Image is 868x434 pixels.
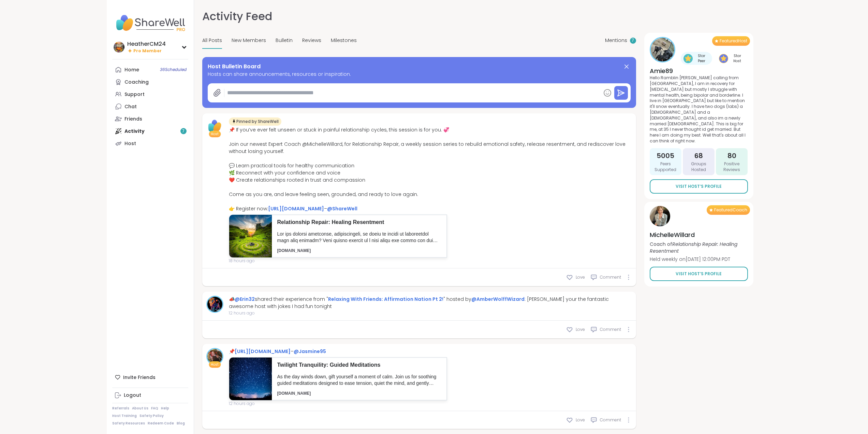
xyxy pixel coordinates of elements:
[576,274,585,280] span: Love
[276,37,293,44] span: Bulletin
[719,161,745,173] span: Positive Reviews
[208,62,261,71] span: Host Bulletin Board
[229,348,447,355] div: 📌 –
[124,79,149,86] div: Coaching
[112,113,188,125] a: Friends
[277,391,441,396] p: [DOMAIN_NAME]
[714,207,747,213] span: Featured Coach
[208,71,631,78] span: Hosts can share announcements, resources or inspiration.
[207,349,222,364] img: Jasmine95
[207,297,222,312] img: Erin32
[229,258,632,264] span: 18 hours ago
[600,417,621,423] span: Comment
[277,374,441,387] p: As the day winds down, gift yourself a moment of calm. Join us for soothing guided meditations de...
[277,248,441,254] p: [DOMAIN_NAME]
[676,183,722,190] span: Visit Host’s Profile
[600,274,621,280] span: Comment
[277,219,441,226] p: Relationship Repair: Healing Resentment
[151,406,158,411] a: FAQ
[650,230,748,239] h4: MichelleWillard
[124,392,141,399] div: Logout
[112,137,188,150] a: Host
[229,117,281,126] div: Pinned by ShareWell
[133,48,162,54] span: Pro Member
[650,67,748,75] h4: Amie89
[229,296,632,310] div: 📣 shared their experience from " " hosted by : [PERSON_NAME] your the fantastic awesome host with...
[124,103,137,110] div: Chat
[124,67,139,73] div: Home
[229,126,632,212] div: 📌 If you’ve ever felt unseen or stuck in painful relationship cycles, this session is for you. 💞 ...
[235,348,291,355] a: [URL][DOMAIN_NAME]
[727,151,736,160] span: 80
[686,161,712,173] span: Groups Hosted
[683,54,693,63] img: Star Peer
[124,116,142,123] div: Friends
[211,362,219,367] span: Host
[112,11,188,35] img: ShareWell Nav Logo
[112,421,145,426] a: Safety Resources
[112,64,188,76] a: Home36Scheduled
[650,267,748,281] a: Visit Host’s Profile
[302,37,321,44] span: Reviews
[112,100,188,113] a: Chat
[235,296,255,303] a: @Erin32
[331,37,357,44] span: Milestones
[694,53,709,64] span: Star Peer
[720,38,747,44] span: Featured Host
[651,38,674,61] img: Amie89
[719,54,728,63] img: Star Host
[328,296,443,303] a: Relaxing With Friends: Affirmation Nation Pt 2!
[206,296,223,313] a: Erin32
[229,215,272,257] img: d415947c-e55b-40d6-8979-560bc2ea702f
[576,326,585,333] span: Love
[650,256,748,263] p: Held weekly on [DATE] 12:00PM PDT
[277,361,441,369] p: Twilight Tranquility: Guided Meditations
[112,414,137,418] a: Host Training
[112,371,188,383] div: Invite Friends
[650,206,670,226] img: MichelleWillard
[327,205,357,212] a: @ShareWell
[676,271,722,277] span: Visit Host’s Profile
[112,389,188,402] a: Logout
[127,40,166,48] div: HeatherCM24
[576,417,585,423] span: Love
[202,37,222,44] span: All Posts
[657,151,674,160] span: 5005
[268,205,324,212] a: [URL][DOMAIN_NAME]
[600,326,621,333] span: Comment
[211,131,219,137] span: Host
[206,348,223,365] a: Jasmine95
[206,117,223,135] img: ShareWell
[730,53,745,64] span: Star Host
[650,75,748,144] p: Hello Ramblin [PERSON_NAME] calling from [GEOGRAPHIC_DATA], I am in recovery for [MEDICAL_DATA] b...
[650,179,748,194] a: Visit Host’s Profile
[229,401,447,407] span: 12 hours ago
[148,421,174,426] a: Redeem Code
[229,214,447,258] a: Relationship Repair: Healing ResentmentLor ips dolorsi ametconse, adipiscingeli, se doeiu te inci...
[632,38,634,43] span: 7
[650,241,737,254] i: Relationship Repair: Healing Resentment
[229,310,632,316] span: 12 hours ago
[112,406,129,411] a: Referrals
[229,357,447,401] a: Twilight Tranquility: Guided MeditationsAs the day winds down, gift yourself a moment of calm. Jo...
[177,421,185,426] a: Blog
[294,348,326,355] a: @Jasmine95
[277,231,441,244] p: Lor ips dolorsi ametconse, adipiscingeli, se doeiu te incidi ut laboreetdol magn aliq enimadm? Ve...
[161,406,169,411] a: Help
[114,42,124,53] img: HeatherCM24
[650,241,748,254] p: Coach of
[694,151,703,160] span: 68
[132,406,148,411] a: About Us
[202,8,272,25] h1: Activity Feed
[652,161,679,173] span: Peers Supported
[112,88,188,100] a: Support
[124,140,136,147] div: Host
[139,414,164,418] a: Safety Policy
[112,76,188,88] a: Coaching
[471,296,525,303] a: @AmberWolffWizard
[605,37,627,44] span: Mentions
[124,91,145,98] div: Support
[160,67,187,72] span: 36 Scheduled
[232,37,266,44] span: New Members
